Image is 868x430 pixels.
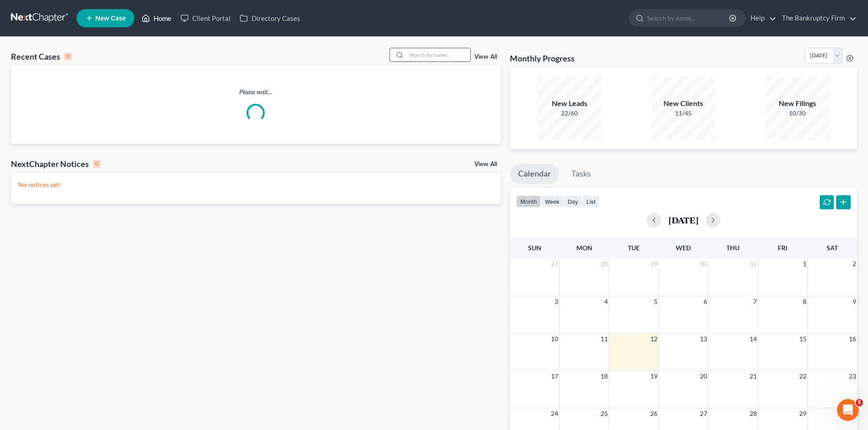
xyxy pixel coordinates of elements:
[726,244,740,252] span: Thu
[649,371,658,382] span: 19
[582,195,600,207] button: list
[676,244,691,252] span: Wed
[778,244,787,252] span: Fri
[752,296,758,307] span: 7
[852,258,857,269] span: 2
[802,258,807,269] span: 1
[668,215,699,225] h2: [DATE]
[235,10,305,26] a: Directory Cases
[746,10,776,26] a: Help
[749,408,758,419] span: 28
[550,408,559,419] span: 24
[765,98,829,109] div: New Filings
[474,54,497,60] a: View All
[777,10,857,26] a: The Bankruptcy Firm
[652,98,715,109] div: New Clients
[699,334,708,344] span: 13
[406,48,470,61] input: Search by name...
[564,195,582,207] button: day
[474,161,497,167] a: View All
[699,258,708,269] span: 30
[11,51,72,62] div: Recent Cases
[852,296,857,307] span: 9
[600,334,609,344] span: 11
[649,258,658,269] span: 29
[827,244,838,252] span: Sat
[765,109,829,118] div: 10/30
[554,296,559,307] span: 3
[550,371,559,382] span: 17
[802,296,807,307] span: 8
[628,244,640,252] span: Tue
[699,408,708,419] span: 27
[563,164,599,184] a: Tasks
[652,109,715,118] div: 11/45
[510,164,559,184] a: Calendar
[703,296,708,307] span: 6
[749,334,758,344] span: 14
[550,334,559,344] span: 10
[848,371,857,382] span: 23
[749,371,758,382] span: 21
[647,10,730,26] input: Search by name...
[649,334,658,344] span: 12
[649,408,658,419] span: 26
[798,408,807,419] span: 29
[856,399,863,406] span: 5
[837,399,859,421] iframe: Intercom live chat
[137,10,176,26] a: Home
[576,244,592,252] span: Mon
[64,52,72,61] div: 0
[95,15,126,22] span: New Case
[600,371,609,382] span: 18
[603,296,609,307] span: 4
[798,371,807,382] span: 22
[600,258,609,269] span: 28
[749,258,758,269] span: 31
[538,109,601,118] div: 22/60
[18,180,493,189] p: No notices yet!
[848,334,857,344] span: 16
[516,195,541,207] button: month
[176,10,235,26] a: Client Portal
[550,258,559,269] span: 27
[798,334,807,344] span: 15
[11,158,101,169] div: NextChapter Notices
[528,244,541,252] span: Sun
[541,195,564,207] button: week
[653,296,658,307] span: 5
[11,87,501,96] p: Please wait...
[538,98,601,109] div: New Leads
[600,408,609,419] span: 25
[92,160,101,168] div: 0
[510,53,575,64] h3: Monthly Progress
[699,371,708,382] span: 20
